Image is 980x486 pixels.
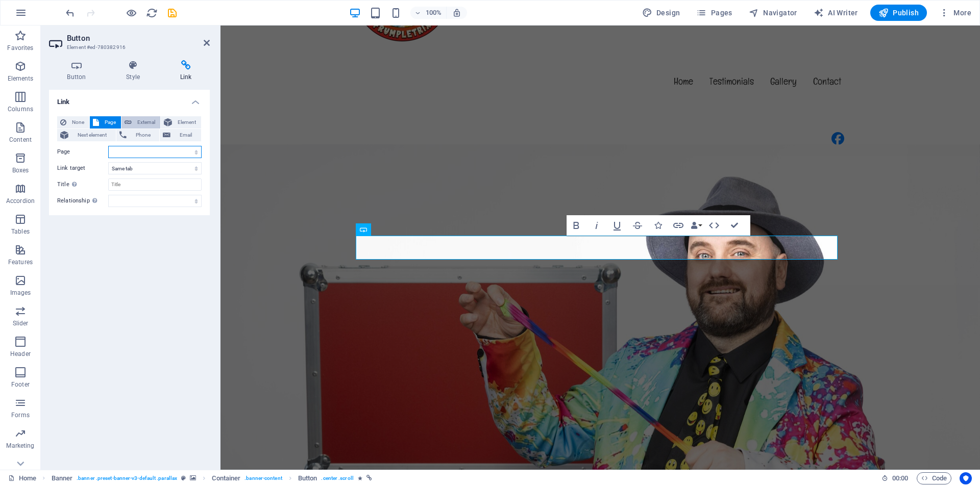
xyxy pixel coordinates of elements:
span: None [69,116,86,129]
h6: 100% [426,7,442,19]
a: Click to cancel selection. Double-click to open Pages [8,472,36,484]
i: Element contains an animation [358,475,362,481]
label: Page [57,146,108,158]
label: Link target [57,162,108,174]
input: Title [108,178,202,191]
button: Phone [116,129,160,141]
span: Element [175,116,198,129]
button: Publish [870,5,927,21]
p: Tables [11,227,30,236]
p: Accordion [6,197,35,205]
i: Reload page [146,7,158,19]
span: : [899,474,901,482]
h4: Link [162,60,210,82]
button: undo [64,7,76,19]
p: Elements [8,74,34,83]
label: Relationship [57,195,108,207]
span: Click to select. Double-click to edit [212,472,240,484]
div: Design (Ctrl+Alt+Y) [638,5,684,21]
nav: breadcrumb [52,472,372,484]
p: Columns [8,105,33,113]
p: Content [9,136,32,144]
button: Link [669,215,688,236]
p: Favorites [7,44,33,52]
button: Confirm (Ctrl+⏎) [725,215,744,236]
button: Bold (Ctrl+B) [567,215,586,236]
span: Page [102,116,118,129]
button: Navigator [745,5,801,21]
span: Click to select. Double-click to edit [52,472,73,484]
i: This element is linked [366,475,372,481]
p: Header [10,350,31,358]
button: Strikethrough [628,215,647,236]
button: External [121,116,160,129]
i: Undo: Change link (Ctrl+Z) [64,7,76,19]
h4: Link [49,90,210,108]
span: Design [642,8,680,18]
h3: Element #ed-780382916 [67,43,189,52]
button: More [935,5,975,21]
button: Design [638,5,684,21]
button: Code [917,472,951,484]
p: Features [8,258,33,266]
button: None [57,116,89,129]
button: 100% [410,7,447,19]
button: save [166,7,178,19]
h6: Session time [881,472,909,484]
button: Underline (Ctrl+U) [607,215,627,236]
span: Next element [71,129,113,141]
span: More [939,8,971,18]
span: . center .scroll [321,472,353,484]
button: Pages [692,5,736,21]
h4: Button [49,60,108,82]
button: Data Bindings [689,215,703,236]
p: Boxes [12,166,29,174]
i: Save (Ctrl+S) [166,7,178,19]
button: Page [90,116,121,129]
h4: Style [108,60,162,82]
button: Email [160,129,201,141]
span: External [135,116,157,129]
p: Forms [11,411,30,419]
span: AI Writer [814,8,858,18]
i: This element is a customizable preset [181,475,186,481]
button: Click here to leave preview mode and continue editing [125,7,137,19]
i: This element contains a background [190,475,196,481]
span: Pages [696,8,732,18]
button: HTML [704,215,724,236]
p: Marketing [6,442,34,450]
span: Code [921,472,947,484]
span: . banner .preset-banner-v3-default .parallax [77,472,177,484]
button: reload [145,7,158,19]
span: Email [174,129,198,141]
p: Footer [11,380,30,389]
span: Click to select. Double-click to edit [298,472,317,484]
button: AI Writer [810,5,862,21]
i: On resize automatically adjust zoom level to fit chosen device. [452,8,461,17]
p: Slider [13,319,29,327]
span: Publish [878,8,919,18]
label: Title [57,178,108,191]
h2: Button [67,34,210,43]
button: Element [161,116,201,129]
button: Italic (Ctrl+I) [587,215,606,236]
span: . banner-content [244,472,282,484]
button: Icons [648,215,668,236]
button: Usercentrics [960,472,972,484]
span: Navigator [749,8,797,18]
span: 00 00 [892,472,908,484]
p: Images [10,289,31,297]
span: Phone [130,129,157,141]
button: Next element [57,129,116,141]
